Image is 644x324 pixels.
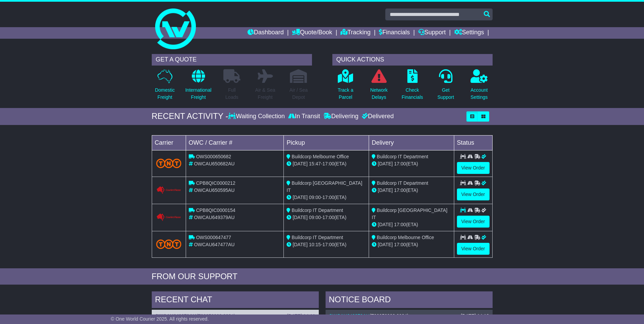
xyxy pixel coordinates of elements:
p: Check Financials [402,87,423,101]
a: AccountSettings [470,69,488,105]
span: [DATE] [293,161,308,166]
span: [DATE] [293,215,308,220]
a: Dashboard [247,27,284,39]
div: - (ETA) [287,241,366,248]
a: View Order [457,162,490,174]
div: FROM OUR SUPPORT [152,272,493,282]
span: [DATE] [378,161,393,166]
span: 17:00 [394,161,406,166]
span: 15:47 [309,161,321,166]
span: © One World Courier 2025. All rights reserved. [111,316,209,322]
img: TNT_Domestic.png [156,239,182,249]
span: CPB8QIC0000154 [196,208,235,213]
td: Carrier [152,135,186,150]
p: Full Loads [223,87,240,101]
p: Get Support [437,87,454,101]
td: Pickup [284,135,369,150]
span: [DATE] [378,187,393,193]
p: Account Settings [471,87,488,101]
a: GetSupport [437,69,454,105]
span: 17:00 [394,242,406,247]
div: GET A QUOTE [152,54,312,66]
span: Buildcorp Melbourne Office [292,154,349,159]
a: Track aParcel [337,69,354,105]
span: Buildcorp IT Department [377,154,428,159]
p: Track a Parcel [338,87,353,101]
span: Buildcorp IT Department [292,208,343,213]
span: 09:00 [309,215,321,220]
a: Financials [379,27,410,39]
span: Buildcorp IT Department [292,235,343,240]
span: 17:00 [323,242,334,247]
a: NetworkDelays [370,69,388,105]
span: OWS000650682 [196,154,231,159]
a: Support [418,27,446,39]
span: OWCAU650682AU [194,161,235,166]
a: View Order [457,216,490,228]
p: Air & Sea Freight [255,87,275,101]
div: RECENT CHAT [152,291,319,310]
img: GetCarrierServiceLogo [156,213,182,221]
p: International Freight [185,87,211,101]
span: Buildcorp [GEOGRAPHIC_DATA] IT [372,208,447,220]
td: Status [454,135,492,150]
span: OWCAU650595AU [194,187,235,193]
a: Quote/Book [292,27,332,39]
a: View Order [457,188,490,200]
span: OWCAU647477AU [194,242,235,247]
a: View Order [457,243,490,255]
span: 17:00 [394,222,406,227]
span: T20250922.0024 [371,313,407,319]
span: T20250922.0024 [198,313,234,319]
p: Network Delays [370,87,387,101]
div: Delivering [322,113,360,120]
span: Buildcorp Melbourne Office [377,235,434,240]
span: [DATE] [293,195,308,200]
div: [DATE] 14:12 [461,313,489,319]
span: OWCAU649379AU [194,215,235,220]
span: 09:00 [309,195,321,200]
a: InternationalFreight [185,69,212,105]
span: CPB8QIC0000212 [196,180,235,186]
a: Tracking [341,27,370,39]
a: OWCAU649379AU [329,313,370,319]
p: Domestic Freight [155,87,174,101]
span: [DATE] [378,222,393,227]
div: In Transit [287,113,322,120]
span: [DATE] [378,242,393,247]
div: [DATE] 14:11 [287,313,315,319]
div: ( ) [155,313,315,319]
span: Buildcorp [GEOGRAPHIC_DATA] IT [287,180,362,193]
div: ( ) [329,313,489,319]
div: (ETA) [372,160,451,167]
div: - (ETA) [287,160,366,167]
a: Settings [454,27,484,39]
div: NOTICE BOARD [326,291,493,310]
div: - (ETA) [287,194,366,201]
span: Buildcorp IT Department [377,180,428,186]
img: TNT_Domestic.png [156,159,182,168]
div: (ETA) [372,221,451,228]
div: RECENT ACTIVITY - [152,111,228,121]
div: (ETA) [372,241,451,248]
a: CheckFinancials [401,69,423,105]
a: DomesticFreight [154,69,175,105]
span: 17:00 [323,161,334,166]
div: Waiting Collection [228,113,286,120]
div: QUICK ACTIONS [332,54,493,66]
span: [DATE] [293,242,308,247]
p: Air / Sea Depot [290,87,308,101]
div: Delivered [360,113,394,120]
div: (ETA) [372,187,451,194]
td: Delivery [369,135,454,150]
img: GetCarrierServiceLogo [156,186,182,194]
span: 17:00 [323,195,334,200]
span: 10:15 [309,242,321,247]
span: 17:00 [394,187,406,193]
span: OWS000647477 [196,235,231,240]
span: 17:00 [323,215,334,220]
div: - (ETA) [287,214,366,221]
td: OWC / Carrier # [186,135,284,150]
a: OWCAU649379AU [155,313,196,319]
